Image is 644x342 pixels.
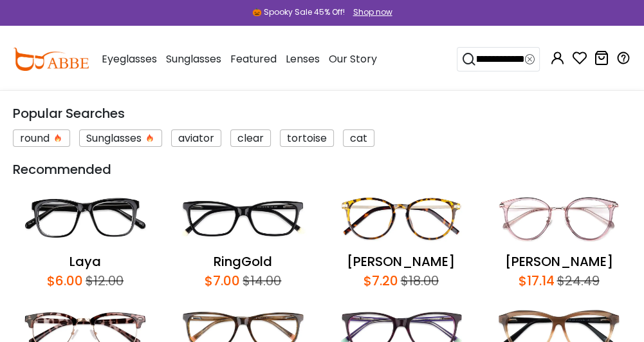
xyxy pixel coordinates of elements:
span: Featured [230,52,277,66]
span: Our Story [329,52,377,66]
div: $24.49 [554,271,599,290]
a: [PERSON_NAME] [504,252,612,271]
div: round [13,129,70,147]
div: $7.00 [205,271,240,290]
a: Shop now [347,6,392,17]
a: [PERSON_NAME] [347,252,455,271]
div: Recommended [13,160,631,179]
img: Naomi [486,185,631,252]
img: abbeglasses.com [13,48,89,71]
div: $18.00 [398,271,439,290]
div: Shop now [353,6,392,18]
a: Laya [69,252,101,271]
div: tortoise [280,129,334,147]
div: $14.00 [240,271,281,290]
span: Lenses [286,52,320,66]
a: RingGold [214,252,272,271]
div: aviator [171,129,221,147]
img: Callie [329,185,474,252]
div: clear [230,129,271,147]
div: 🎃 Spooky Sale 45% Off! [252,6,345,18]
div: $7.20 [363,271,398,290]
img: Laya [13,185,158,252]
div: cat [343,129,374,147]
div: $6.00 [47,271,83,290]
div: Sunglasses [79,129,162,147]
span: Eyeglasses [102,52,157,66]
div: $17.14 [518,271,554,290]
div: Popular Searches [13,104,631,123]
span: Sunglasses [166,52,221,66]
img: RingGold [170,185,315,252]
div: $12.00 [83,271,124,290]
